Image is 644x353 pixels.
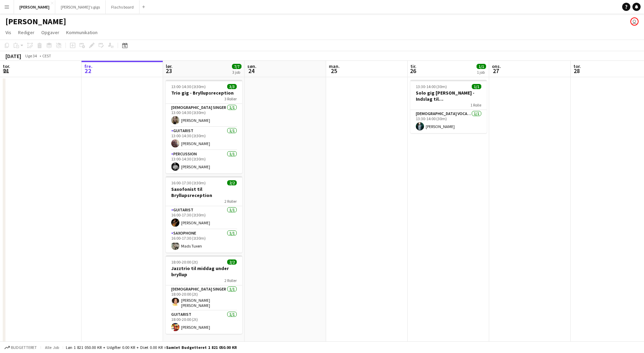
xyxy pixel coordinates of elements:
[166,345,237,350] span: Samlet budgetteret 1 821 050.00 KR
[11,345,37,350] span: Budgetteret
[166,104,242,127] app-card-role: [DEMOGRAPHIC_DATA] Singer1/113:00-14:30 (1t30m)[PERSON_NAME]
[15,28,37,37] a: Rediger
[472,84,481,89] span: 1/1
[3,63,10,69] span: tor.
[23,53,40,58] span: Uge 34
[106,0,140,14] button: Flachs board
[224,278,237,283] span: 2 Roller
[410,80,487,133] app-job-card: 13:30-14:00 (30m)1/1Solo gig [PERSON_NAME] - Indslag til [GEOGRAPHIC_DATA]1 Rolle[DEMOGRAPHIC_DAT...
[477,64,486,69] span: 1/1
[18,29,34,36] span: Rediger
[166,285,242,311] app-card-role: [DEMOGRAPHIC_DATA] Singer1/118:00-20:00 (2t)[PERSON_NAME] [PERSON_NAME]
[5,53,21,59] div: [DATE]
[66,29,98,36] span: Kommunikation
[232,70,241,75] div: 3 job
[14,0,55,14] button: [PERSON_NAME]
[166,80,242,173] app-job-card: 13:00-14:30 (1t30m)3/3Trio gig - Bryllupsreception3 Roller[DEMOGRAPHIC_DATA] Singer1/113:00-14:30...
[5,16,66,27] h1: [PERSON_NAME]
[492,63,501,69] span: ons.
[227,84,237,89] span: 3/3
[3,344,38,351] button: Budgetteret
[166,265,242,278] h3: Jazztrio til middag under bryllup
[166,229,242,253] app-card-role: Saxophone1/116:00-17:30 (1t30m)Mads Tuxen
[42,53,51,58] div: CEST
[166,176,242,253] app-job-card: 16:00-17:30 (1t30m)2/2Saxofonist til Bryllupsreception2 RollerGuitarist1/116:00-17:30 (1t30m)[PER...
[329,63,340,69] span: man.
[63,28,100,37] a: Kommunikation
[39,28,62,37] a: Opgaver
[247,63,257,69] span: søn.
[410,110,487,133] app-card-role: [DEMOGRAPHIC_DATA] Vocal + Piano1/113:30-14:00 (30m)[PERSON_NAME]
[83,67,92,75] span: 22
[227,180,237,185] span: 2/2
[477,70,486,75] div: 1 job
[166,186,242,198] h3: Saxofonist til Bryllupsreception
[171,84,206,89] span: 13:00-14:30 (1t30m)
[166,150,242,173] app-card-role: Percussion1/113:00-14:30 (1t30m)[PERSON_NAME]
[165,67,173,75] span: 23
[416,84,447,89] span: 13:30-14:00 (30m)
[166,206,242,229] app-card-role: Guitarist1/116:00-17:30 (1t30m)[PERSON_NAME]
[84,63,92,69] span: fre.
[171,259,198,265] span: 18:00-20:00 (2t)
[171,180,206,185] span: 16:00-17:30 (1t30m)
[410,90,487,102] h3: Solo gig [PERSON_NAME] - Indslag til [GEOGRAPHIC_DATA]
[55,0,106,14] button: [PERSON_NAME]'s gigs
[166,311,242,334] app-card-role: Guitarist1/118:00-20:00 (2t)[PERSON_NAME]
[491,67,501,75] span: 27
[573,63,581,69] span: tor.
[224,199,237,204] span: 2 Roller
[246,67,257,75] span: 24
[166,63,173,69] span: lør.
[66,345,237,350] div: Løn 1 821 050.00 KR + Udgifter 0.00 KR + Diæt 0.00 KR =
[572,67,581,75] span: 28
[224,96,237,101] span: 3 Roller
[166,255,242,334] app-job-card: 18:00-20:00 (2t)2/2Jazztrio til middag under bryllup2 Roller[DEMOGRAPHIC_DATA] Singer1/118:00-20:...
[328,67,340,75] span: 25
[2,67,10,75] span: 21
[166,127,242,150] app-card-role: Guitarist1/113:00-14:30 (1t30m)[PERSON_NAME]
[232,64,241,69] span: 7/7
[3,28,14,37] a: Vis
[166,90,242,96] h3: Trio gig - Bryllupsreception
[630,17,639,26] app-user-avatar: Frederik Flach
[410,63,416,69] span: tir.
[5,29,11,36] span: Vis
[409,67,416,75] span: 26
[44,345,60,350] span: Alle job
[227,259,237,265] span: 2/2
[470,102,481,108] span: 1 Rolle
[41,29,59,36] span: Opgaver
